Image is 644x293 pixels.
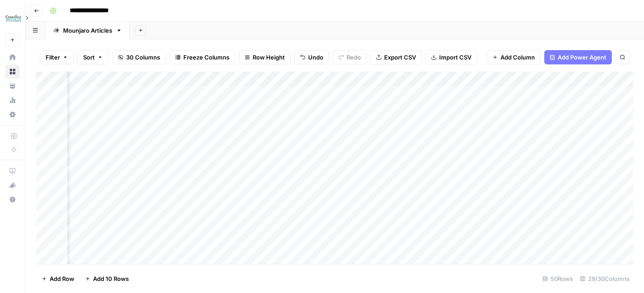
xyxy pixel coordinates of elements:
span: Export CSV [384,53,416,62]
button: Help + Support [5,192,20,207]
button: Import CSV [425,50,477,64]
span: Add Column [500,53,535,62]
span: Undo [308,53,323,62]
a: AirOps Academy [5,164,20,178]
a: Usage [5,93,20,107]
button: Add Column [487,50,541,64]
button: What's new? [5,178,20,192]
span: Add Row [50,274,74,283]
button: Undo [294,50,329,64]
div: 50 Rows [539,272,576,286]
button: Freeze Columns [169,50,235,64]
span: Freeze Columns [183,53,229,62]
div: What's new? [6,178,19,192]
button: Redo [333,50,367,64]
span: Import CSV [439,53,471,62]
button: 30 Columns [112,50,166,64]
button: Filter [40,50,74,64]
span: Filter [46,53,60,62]
button: Workspace: BCI [5,7,20,30]
a: Home [5,50,20,64]
a: Settings [5,107,20,122]
button: Export CSV [370,50,422,64]
div: Mounjaro Articles [63,26,112,35]
span: Row Height [253,53,285,62]
span: 30 Columns [126,53,160,62]
a: Browse [5,64,20,79]
img: BCI Logo [5,10,21,26]
a: Mounjaro Articles [46,21,130,39]
button: Add Power Agent [544,50,612,64]
div: 29/30 Columns [576,272,633,286]
button: Add Row [36,272,80,286]
button: Sort [77,50,109,64]
span: Add Power Agent [558,53,606,62]
span: Sort [83,53,95,62]
span: Add 10 Rows [93,274,129,283]
button: Row Height [239,50,291,64]
span: Redo [347,53,361,62]
button: Add 10 Rows [80,272,134,286]
a: Your Data [5,79,20,93]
